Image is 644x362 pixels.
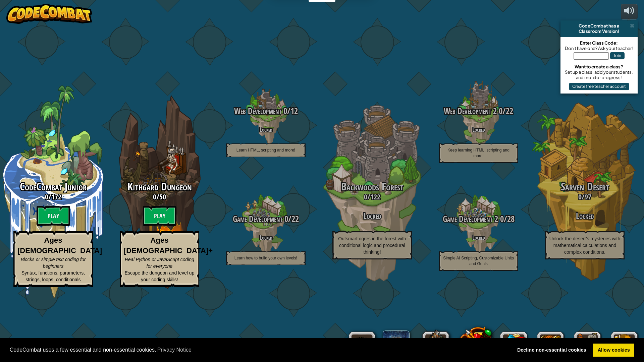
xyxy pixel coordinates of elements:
span: Syntax, functions, parameters, strings, loops, conditionals [21,270,85,282]
span: Keep learning HTML, scripting and more! [447,148,509,158]
span: Backwoods Forest [341,179,404,194]
h4: Locked [425,234,532,241]
span: Learn how to build your own levels! [234,256,297,260]
div: Set up a class, add your students, and monitor progress! [564,69,634,80]
div: CodeCombat has a [563,23,635,28]
div: Classroom Version! [563,28,635,34]
span: Kithgard Dungeon [127,179,192,194]
span: 122 [370,192,380,202]
h3: / [106,193,213,201]
div: Want to create a class? [564,64,634,69]
span: 0 [498,213,504,225]
h3: Locked [319,212,425,221]
span: Real Python or JavaScript coding for everyone [125,257,194,269]
h3: / [532,193,638,201]
span: Escape the dungeon and level up your coding skills! [125,270,195,282]
span: 50 [159,192,166,202]
h4: Locked [425,126,532,133]
span: 28 [507,213,515,225]
btn: Play [37,206,70,226]
h4: Locked [213,126,319,133]
div: Complete previous world to unlock [106,85,213,298]
span: 22 [291,213,299,225]
span: Web Development 2 [444,105,497,117]
span: 12 [290,105,298,117]
button: Adjust volume [621,4,638,19]
span: Unlock the desert’s mysteries with mathematical calculations and complex conditions. [549,236,620,255]
strong: Ages [DEMOGRAPHIC_DATA]+ [124,236,213,255]
span: 97 [585,192,591,202]
span: 0 [364,192,367,202]
span: 22 [506,105,513,117]
span: Game Development 2 [443,213,498,225]
span: 0 [578,192,582,202]
span: 172 [51,192,61,202]
span: Sarven Desert [561,179,609,194]
span: Web Development [234,105,281,117]
a: allow cookies [593,344,634,357]
div: Enter Class Code: [564,40,634,46]
span: 0 [153,192,156,202]
div: Don't have one? Ask your teacher! [564,46,634,51]
h3: / [213,107,319,116]
span: CodeCombat uses a few essential and non-essential cookies. [10,345,507,355]
span: 0 [282,213,288,225]
span: Outsmart ogres in the forest with conditional logic and procedural thinking! [338,236,406,255]
btn: Play [143,206,176,226]
img: CodeCombat - Learn how to code by playing a game [6,4,92,24]
a: deny cookies [513,344,591,357]
h3: / [425,107,532,116]
span: CodeCombat Junior [20,179,87,194]
span: Simple AI Scripting, Customizable Units and Goals [443,256,514,266]
span: 0 [497,105,502,117]
span: Blocks or simple text coding for beginners [21,257,86,269]
strong: Ages [DEMOGRAPHIC_DATA] [17,236,102,255]
h3: / [319,193,425,201]
a: learn more about cookies [156,345,193,355]
h3: / [213,215,319,224]
span: Learn HTML, scripting and more! [236,148,295,153]
h4: Locked [213,234,319,241]
button: Create free teacher account [569,83,629,90]
h3: / [425,215,532,224]
button: Join [610,52,625,59]
span: 0 [45,192,48,202]
span: 0 [281,105,287,117]
span: Game Development [233,213,282,225]
h3: Locked [532,212,638,221]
